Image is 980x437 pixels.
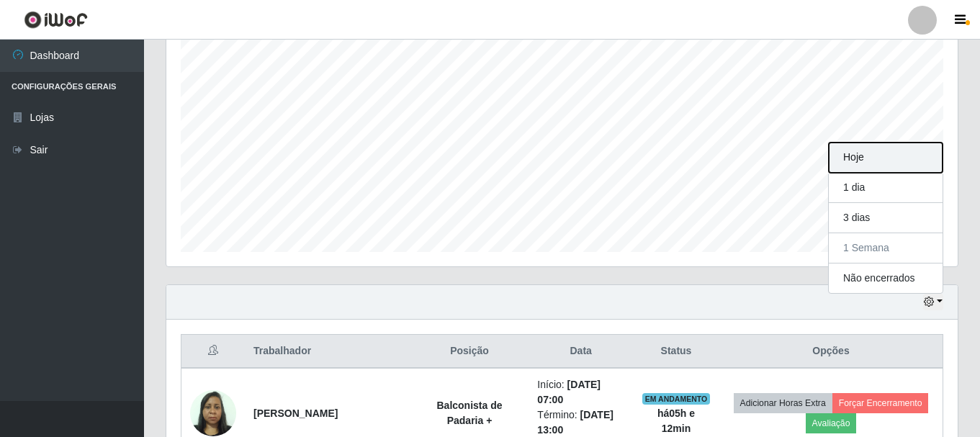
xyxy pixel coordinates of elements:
span: EM ANDAMENTO [642,393,711,405]
button: Avaliação [806,413,857,433]
strong: Balconista de Padaria + [437,400,503,426]
img: CoreUI Logo [24,11,88,29]
th: Posição [410,335,529,369]
th: Status [633,335,719,369]
strong: [PERSON_NAME] [253,407,338,419]
button: 1 Semana [829,233,943,263]
time: [DATE] 07:00 [537,379,601,405]
th: Data [529,335,633,369]
th: Trabalhador [245,335,410,369]
strong: há 05 h e 12 min [657,407,695,434]
button: Adicionar Horas Extra [734,393,832,413]
th: Opções [719,335,943,369]
li: Início: [537,377,624,407]
button: 1 dia [829,173,943,203]
button: Forçar Encerramento [832,393,929,413]
button: Não encerrados [829,263,943,293]
button: Hoje [829,143,943,173]
button: 3 dias [829,203,943,233]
